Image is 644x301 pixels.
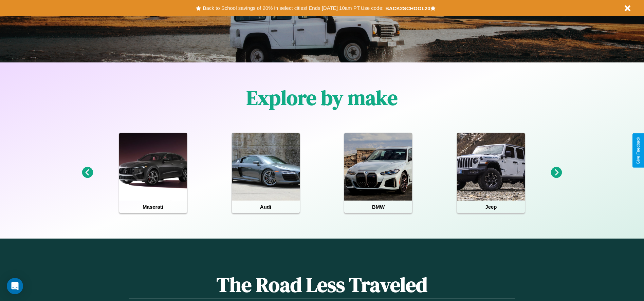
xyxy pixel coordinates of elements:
div: Give Feedback [636,137,641,164]
button: Back to School savings of 20% in select cities! Ends [DATE] 10am PT.Use code: [201,3,385,13]
h4: Maserati [119,201,187,213]
h1: Explore by make [246,84,398,112]
b: BACK2SCHOOL20 [385,5,430,11]
h4: Jeep [457,201,525,213]
h4: Audi [232,201,300,213]
h4: BMW [344,201,412,213]
div: Open Intercom Messenger [7,278,23,294]
h1: The Road Less Traveled [129,271,515,299]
